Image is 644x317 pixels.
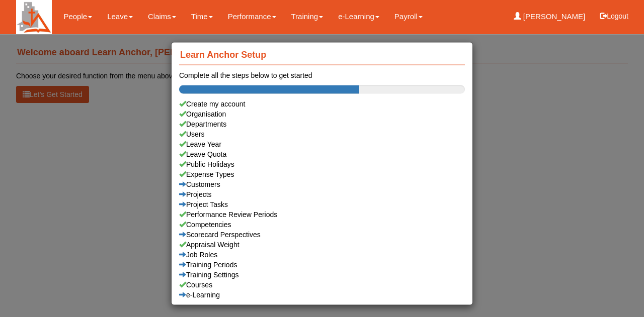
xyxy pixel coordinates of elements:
a: Performance Review Periods [179,209,465,220]
a: Scorecard Perspectives [179,230,465,240]
a: Departments [179,119,465,129]
a: Courses [179,280,465,290]
iframe: chat widget [602,277,634,307]
a: Training Periods [179,260,465,270]
a: Customers [179,179,465,189]
a: Projects [179,189,465,199]
a: Leave Quota [179,149,465,159]
a: Public Holidays [179,159,465,169]
a: Competencies [179,220,465,230]
div: Create my account [179,99,465,109]
a: Expense Types [179,169,465,179]
a: Organisation [179,109,465,119]
a: Job Roles [179,250,465,260]
h4: Learn Anchor Setup [179,45,465,65]
div: Complete all the steps below to get started [179,70,465,80]
a: Project Tasks [179,199,465,209]
a: Users [179,129,465,139]
a: Training Settings [179,270,465,280]
a: e-Learning [179,290,465,300]
a: Appraisal Weight [179,240,465,250]
a: Leave Year [179,139,465,149]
